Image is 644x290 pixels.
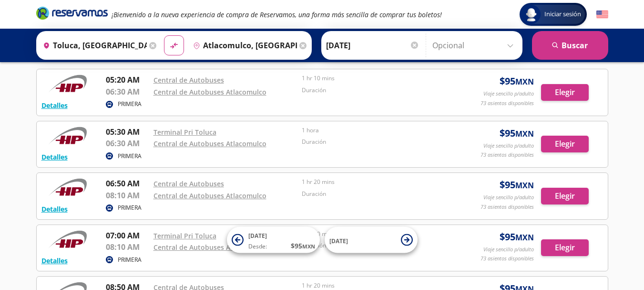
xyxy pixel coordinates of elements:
[153,231,216,240] a: Terminal Pri Toluca
[227,227,320,253] button: [DATE]Desde:$95MXN
[41,230,94,249] img: RESERVAMOS
[248,232,267,240] span: [DATE]
[329,236,348,245] span: [DATE]
[118,152,142,161] p: PRIMERA
[106,138,149,149] p: 06:30 AM
[541,136,589,152] button: Elegir
[432,33,518,57] input: Opcional
[153,191,266,200] a: Central de Autobuses Atlacomulco
[41,126,94,145] img: RESERVAMOS
[39,33,147,57] input: Buscar Origen
[515,76,534,87] small: MXN
[106,126,149,138] p: 05:30 AM
[302,74,446,83] p: 1 hr 10 mins
[480,151,534,159] p: 73 asientos disponibles
[106,86,149,97] p: 06:30 AM
[153,179,224,188] a: Central de Autobuses
[515,232,534,243] small: MXN
[106,230,149,241] p: 07:00 AM
[118,100,142,108] p: PRIMERA
[325,227,418,253] button: [DATE]
[500,74,534,88] span: $ 95
[106,241,149,253] p: 08:10 AM
[118,204,142,212] p: PRIMERA
[41,178,94,197] img: RESERVAMOS
[153,75,224,85] a: Central de Autobuses
[500,230,534,244] span: $ 95
[596,9,608,21] button: English
[118,256,142,264] p: PRIMERA
[541,239,589,256] button: Elegir
[302,190,446,198] p: Duración
[36,6,108,23] a: Brand Logo
[41,100,68,110] button: Detalles
[500,126,534,140] span: $ 95
[41,204,68,214] button: Detalles
[515,129,534,139] small: MXN
[302,281,446,290] p: 1 hr 20 mins
[153,87,266,97] a: Central de Autobuses Atlacomulco
[541,84,589,101] button: Elegir
[302,178,446,186] p: 1 hr 20 mins
[326,33,419,57] input: Elegir Fecha
[106,74,149,86] p: 05:20 AM
[106,190,149,201] p: 08:10 AM
[153,139,266,148] a: Central de Autobuses Atlacomulco
[106,178,149,189] p: 06:50 AM
[41,256,68,266] button: Detalles
[480,203,534,211] p: 73 asientos disponibles
[189,33,297,57] input: Buscar Destino
[480,255,534,263] p: 73 asientos disponibles
[153,243,266,252] a: Central de Autobuses Atlacomulco
[541,10,585,19] span: Iniciar sesión
[500,178,534,192] span: $ 95
[515,180,534,191] small: MXN
[480,99,534,107] p: 73 asientos disponibles
[483,246,534,254] p: Viaje sencillo p/adulto
[248,242,267,251] span: Desde:
[41,152,68,162] button: Detalles
[302,86,446,95] p: Duración
[291,241,315,251] span: $ 95
[483,142,534,150] p: Viaje sencillo p/adulto
[532,31,608,60] button: Buscar
[112,10,442,19] em: ¡Bienvenido a la nueva experiencia de compra de Reservamos, una forma más sencilla de comprar tus...
[41,74,94,93] img: RESERVAMOS
[302,138,446,146] p: Duración
[302,126,446,135] p: 1 hora
[153,128,216,137] a: Terminal Pri Toluca
[483,90,534,98] p: Viaje sencillo p/adulto
[302,243,315,250] small: MXN
[483,193,534,202] p: Viaje sencillo p/adulto
[541,188,589,204] button: Elegir
[36,6,108,20] i: Brand Logo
